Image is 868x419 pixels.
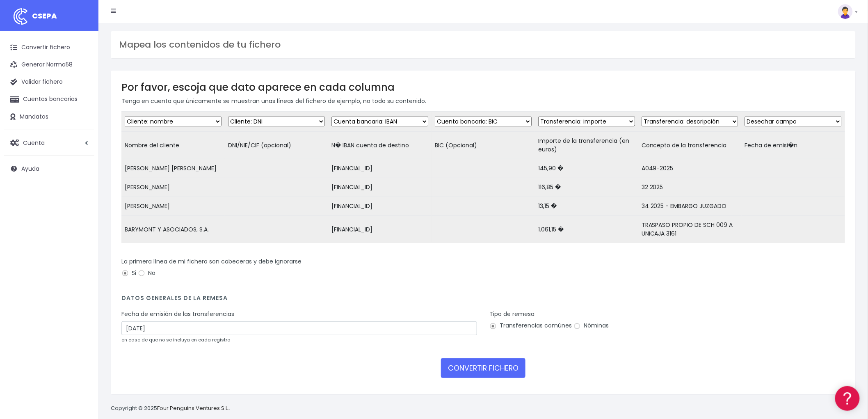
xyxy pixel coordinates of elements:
[328,132,432,159] td: N� IBAN cuenta de destino
[121,159,225,178] td: [PERSON_NAME] [PERSON_NAME]
[742,132,845,159] td: Fecha de emisi�n
[638,132,742,159] td: Concepto de la transferencia
[4,73,94,91] a: Validar fichero
[4,160,94,177] a: Ayuda
[21,165,39,173] span: Ayuda
[111,404,230,413] p: Copyright © 2025 .
[838,4,853,19] img: profile
[4,108,94,126] a: Mandatos
[32,11,57,21] span: CSEPA
[535,159,638,178] td: 145,90 �
[638,178,742,197] td: 32 2025
[121,81,845,93] h3: Por favor, escoja que dato aparece en cada columna
[225,132,328,159] td: DNI/NIE/CIF (opcional)
[121,269,136,277] label: Si
[4,56,94,73] a: Generar Norma58
[535,178,638,197] td: 116,85 �
[121,178,225,197] td: [PERSON_NAME]
[138,269,155,277] label: No
[535,197,638,216] td: 13,15 �
[328,178,432,197] td: [FINANCIAL_ID]
[121,96,845,105] p: Tenga en cuenta que únicamente se muestran unas líneas del fichero de ejemplo, no todo su contenido.
[121,310,234,318] label: Fecha de emisión de las transferencias
[489,321,572,330] label: Transferencias comúnes
[638,197,742,216] td: 34 2025 - EMBARGO JUZGADO
[121,295,845,306] h4: Datos generales de la remesa
[535,216,638,243] td: 1.061,15 �
[4,91,94,108] a: Cuentas bancarias
[119,39,847,50] h3: Mapea los contenidos de tu fichero
[121,257,302,266] label: La primera línea de mi fichero son cabeceras y debe ignorarse
[4,134,94,151] a: Cuenta
[328,159,432,178] td: [FINANCIAL_ID]
[4,39,94,56] a: Convertir fichero
[23,138,45,147] span: Cuenta
[121,337,230,343] small: en caso de que no se incluya en cada registro
[441,358,525,378] button: CONVERTIR FICHERO
[121,216,225,243] td: BARYMONT Y ASOCIADOS, S.A.
[121,132,225,159] td: Nombre del cliente
[489,310,535,318] label: Tipo de remesa
[432,132,535,159] td: BIC (Opcional)
[638,216,742,243] td: TRASPASO PROPIO DE SCH 009 A UNICAJA 3161
[535,132,638,159] td: Importe de la transferencia (en euros)
[573,321,609,330] label: Nóminas
[10,6,31,27] img: logo
[157,404,229,412] a: Four Penguins Ventures S.L.
[121,197,225,216] td: [PERSON_NAME]
[328,197,432,216] td: [FINANCIAL_ID]
[638,159,742,178] td: A049-2025
[328,216,432,243] td: [FINANCIAL_ID]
